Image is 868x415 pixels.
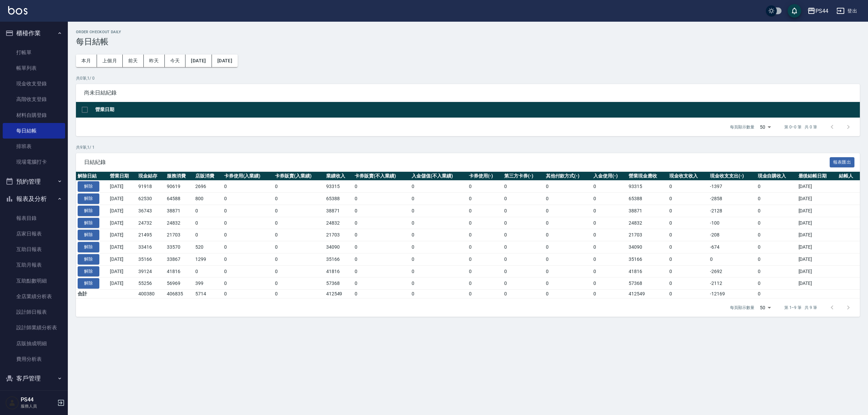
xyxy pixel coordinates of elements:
[544,217,592,229] td: 0
[222,253,274,265] td: 0
[467,277,503,290] td: 0
[76,37,860,46] h3: 每日結帳
[165,55,186,67] button: 今天
[194,172,222,181] th: 店販消費
[668,193,708,205] td: 0
[222,265,274,277] td: 0
[324,265,353,277] td: 41816
[273,172,324,181] th: 卡券販賣(入業績)
[784,305,817,311] p: 第 1–9 筆 共 9 筆
[502,205,544,217] td: 0
[467,265,503,277] td: 0
[3,190,65,208] button: 報表及分析
[76,75,860,81] p: 共 0 筆, 1 / 0
[273,205,324,217] td: 0
[3,336,65,351] a: 店販抽成明細
[324,217,353,229] td: 24832
[410,181,467,193] td: 0
[76,55,97,67] button: 本月
[165,193,194,205] td: 64588
[592,229,627,241] td: 0
[592,290,627,298] td: 0
[3,210,65,226] a: 報表目錄
[78,193,99,204] button: 解除
[3,257,65,273] a: 互助月報表
[78,181,99,192] button: 解除
[137,172,165,181] th: 現金結存
[165,253,194,265] td: 33867
[76,30,860,34] h2: Order checkout daily
[668,253,708,265] td: 0
[194,277,222,290] td: 399
[353,181,410,193] td: 0
[756,265,797,277] td: 0
[730,124,754,130] p: 每頁顯示數量
[165,290,194,298] td: 406835
[165,265,194,277] td: 41816
[756,217,797,229] td: 0
[730,305,754,311] p: 每頁顯示數量
[3,351,65,367] a: 費用分析表
[797,241,837,253] td: [DATE]
[3,304,65,320] a: 設計師日報表
[544,241,592,253] td: 0
[410,241,467,253] td: 0
[194,253,222,265] td: 1299
[108,277,137,290] td: [DATE]
[627,229,668,241] td: 21703
[544,277,592,290] td: 0
[544,172,592,181] th: 其他付款方式(-)
[592,172,627,181] th: 入金使用(-)
[784,124,817,130] p: 第 0–0 筆 共 0 筆
[815,7,828,15] div: PS44
[544,193,592,205] td: 0
[627,277,668,290] td: 57368
[627,217,668,229] td: 24832
[708,193,756,205] td: -2858
[273,181,324,193] td: 0
[797,277,837,290] td: [DATE]
[165,205,194,217] td: 38871
[592,253,627,265] td: 0
[194,265,222,277] td: 0
[222,181,274,193] td: 0
[324,181,353,193] td: 93315
[76,144,860,150] p: 共 9 筆, 1 / 1
[708,172,756,181] th: 現金收支支出(-)
[3,173,65,190] button: 預約管理
[78,242,99,252] button: 解除
[137,229,165,241] td: 21495
[3,242,65,257] a: 互助日報表
[544,181,592,193] td: 0
[592,241,627,253] td: 0
[194,181,222,193] td: 2696
[108,217,137,229] td: [DATE]
[324,172,353,181] th: 業績收入
[84,159,830,166] span: 日結紀錄
[756,253,797,265] td: 0
[708,229,756,241] td: -208
[3,273,65,289] a: 互助點數明細
[410,265,467,277] td: 0
[222,241,274,253] td: 0
[797,193,837,205] td: [DATE]
[502,253,544,265] td: 0
[544,290,592,298] td: 0
[797,172,837,181] th: 最後結帳日期
[194,241,222,253] td: 520
[108,193,137,205] td: [DATE]
[222,217,274,229] td: 0
[108,265,137,277] td: [DATE]
[410,205,467,217] td: 0
[212,55,238,67] button: [DATE]
[8,6,27,15] img: Logo
[797,229,837,241] td: [DATE]
[194,205,222,217] td: 0
[467,172,503,181] th: 卡券使用(-)
[353,265,410,277] td: 0
[467,205,503,217] td: 0
[324,205,353,217] td: 38871
[123,55,144,67] button: 前天
[757,298,773,317] div: 50
[222,229,274,241] td: 0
